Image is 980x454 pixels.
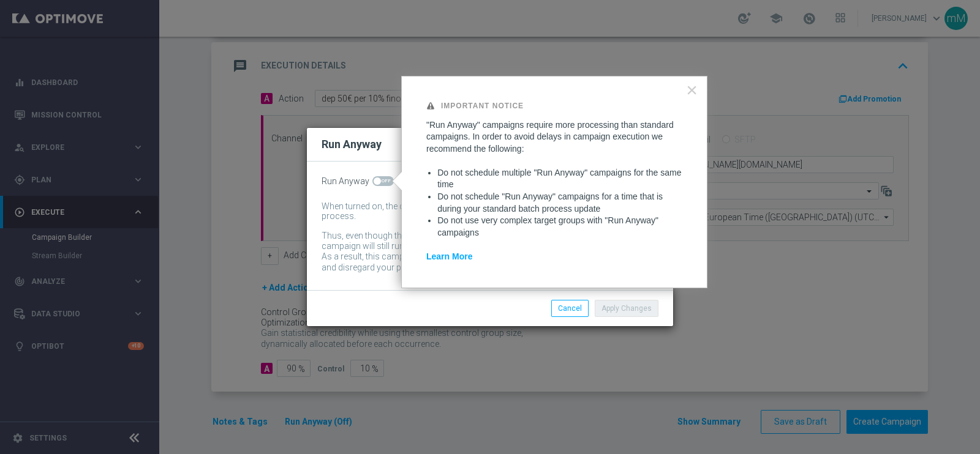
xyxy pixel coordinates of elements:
[426,251,472,261] a: Learn More
[322,251,640,275] div: As a result, this campaign might include customers whose data has been changed and disregard your...
[595,300,658,317] button: Apply Changes
[426,119,682,155] p: "Run Anyway" campaigns require more processing than standard campaigns. In order to avoid delays ...
[437,215,682,239] li: Do not use very complex target groups with "Run Anyway" campaigns
[686,80,698,100] button: Close
[322,201,640,222] div: When turned on, the campaign will be executed regardless of your site's batch-data process.
[437,191,682,215] li: Do not schedule "Run Anyway" campaigns for a time that is during your standard batch process update
[437,167,682,191] li: Do not schedule multiple "Run Anyway" campaigns for the same time
[322,231,640,251] div: Thus, even though the batch-data process might not be complete by then, the campaign will still r...
[322,137,382,152] h2: Run Anyway
[551,300,589,317] button: Cancel
[441,102,524,110] strong: Important Notice
[322,176,369,187] span: Run Anyway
